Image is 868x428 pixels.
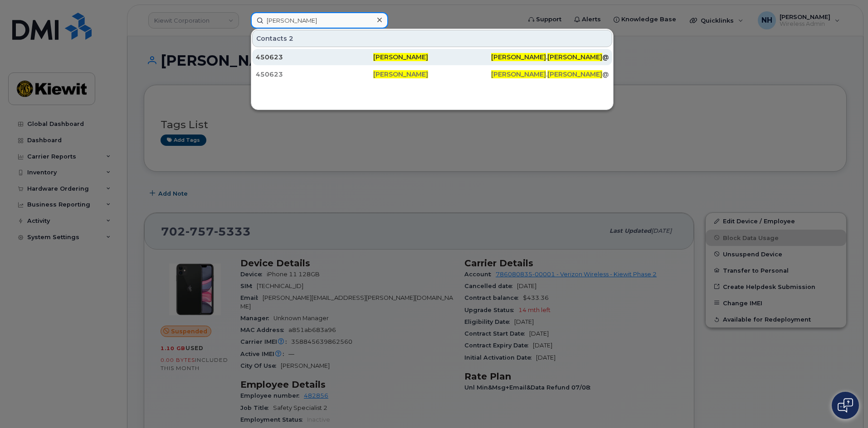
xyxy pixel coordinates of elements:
[373,53,428,61] span: [PERSON_NAME]
[491,53,609,62] div: . @[PERSON_NAME][DOMAIN_NAME]
[256,53,373,62] div: 450623
[838,398,853,413] img: Open chat
[256,70,373,79] div: 450623
[252,30,612,47] div: Contacts
[491,70,609,79] div: . @[PERSON_NAME][DOMAIN_NAME]
[252,49,612,65] a: 450623[PERSON_NAME][PERSON_NAME].[PERSON_NAME]@[PERSON_NAME][DOMAIN_NAME]
[547,70,602,78] span: [PERSON_NAME]
[547,53,602,61] span: [PERSON_NAME]
[289,34,293,43] span: 2
[252,66,612,82] a: 450623[PERSON_NAME][PERSON_NAME].[PERSON_NAME]@[PERSON_NAME][DOMAIN_NAME]
[491,53,546,61] span: [PERSON_NAME]
[373,70,428,78] span: [PERSON_NAME]
[491,70,546,78] span: [PERSON_NAME]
